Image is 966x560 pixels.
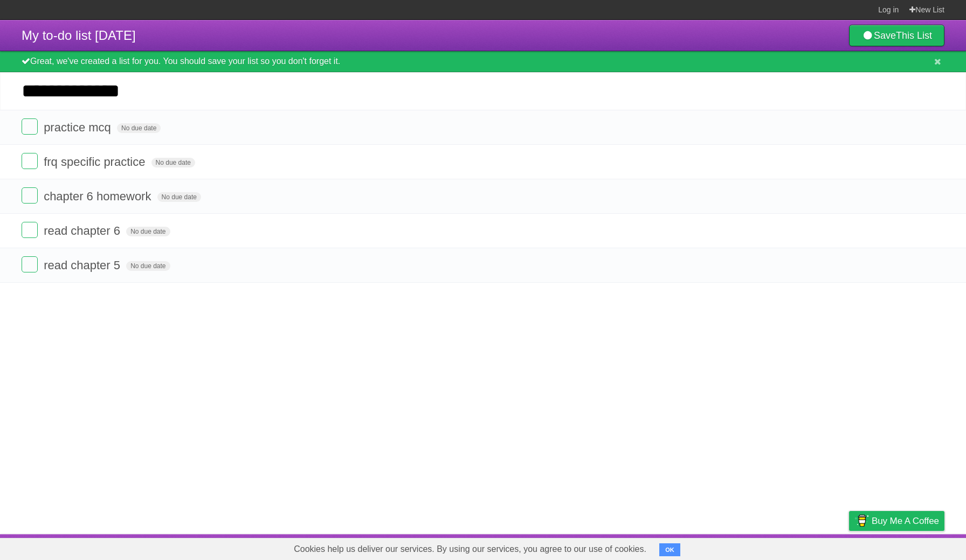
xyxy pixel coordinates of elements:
a: Terms [798,537,822,557]
span: No due date [126,227,170,236]
span: read chapter 5 [44,258,123,272]
span: No due date [117,123,161,133]
a: About [706,537,728,557]
span: My to-do list [DATE] [22,28,136,43]
span: practice mcq [44,121,114,134]
a: Buy me a coffee [849,511,944,531]
a: Privacy [835,537,863,557]
label: Done [22,222,38,238]
label: Done [22,118,38,135]
label: Done [22,153,38,169]
label: Done [22,256,38,272]
label: Done [22,187,38,204]
a: Developers [741,537,785,557]
button: OK [659,543,680,556]
span: Cookies help us deliver our services. By using our services, you agree to our use of cookies. [283,538,657,560]
span: chapter 6 homework [44,190,154,203]
span: No due date [157,192,201,202]
span: No due date [151,158,195,167]
a: Suggest a feature [877,537,944,557]
span: frq specific practice [44,155,148,169]
span: read chapter 6 [44,224,123,237]
img: Buy me a coffee [854,512,869,530]
span: Buy me a coffee [872,512,939,530]
a: SaveThis List [849,25,944,46]
b: This List [896,30,932,41]
span: No due date [126,261,170,271]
